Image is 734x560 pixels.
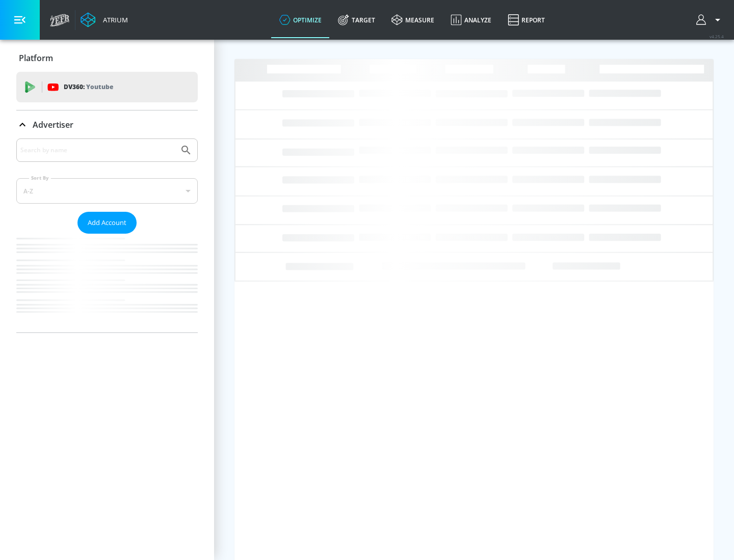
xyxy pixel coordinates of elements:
p: Platform [19,52,53,64]
button: Add Account [77,212,137,234]
nav: list of Advertiser [16,234,198,332]
div: DV360: Youtube [16,72,198,102]
a: optimize [271,2,330,38]
div: Platform [16,44,198,72]
input: Search by name [20,144,175,157]
span: Add Account [88,217,126,229]
label: Sort By [29,175,51,181]
p: Advertiser [33,119,73,130]
p: DV360: [64,81,113,93]
a: Report [500,2,553,38]
div: A-Z [16,178,198,204]
a: measure [383,2,442,38]
p: Youtube [86,81,113,92]
div: Atrium [99,15,128,24]
a: Analyze [442,2,500,38]
a: Atrium [81,12,128,27]
div: Advertiser [16,138,198,332]
a: Target [330,2,383,38]
div: Advertiser [16,110,198,139]
span: v 4.25.4 [710,34,724,39]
